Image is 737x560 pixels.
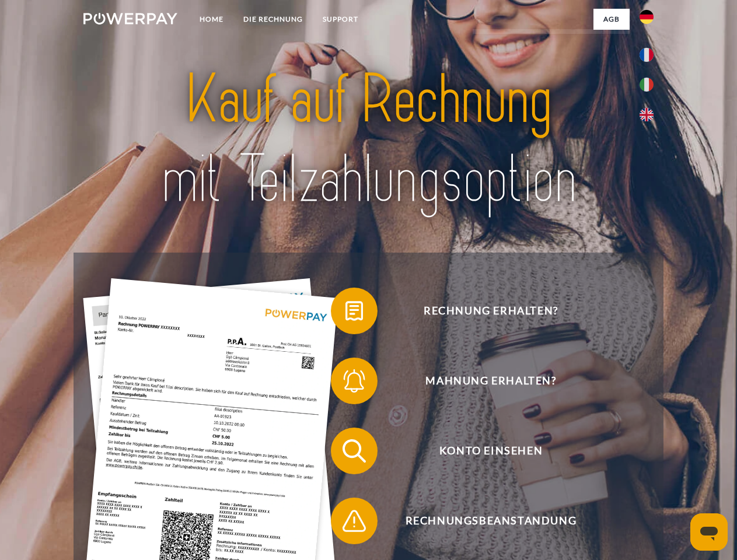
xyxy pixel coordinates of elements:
[83,13,177,24] img: logo-powerpay-white.svg
[690,513,728,551] iframe: Schaltfläche zum Öffnen des Messaging-Fensters
[233,9,313,30] a: DIE RECHNUNG
[111,56,626,223] img: title-powerpay_de.svg
[640,78,654,92] img: it
[340,436,369,466] img: qb_search.svg
[340,366,369,395] img: qb_bell.svg
[593,9,630,30] a: agb
[331,428,634,474] button: Konto einsehen
[348,288,634,334] span: Rechnung erhalten?
[640,10,654,24] img: de
[340,296,369,325] img: qb_bill.svg
[348,358,634,404] span: Mahnung erhalten?
[340,506,369,535] img: qb_warning.svg
[313,9,368,30] a: SUPPORT
[640,108,654,122] img: en
[331,498,634,544] button: Rechnungsbeanstandung
[640,48,654,62] img: fr
[331,288,634,334] button: Rechnung erhalten?
[331,358,634,404] button: Mahnung erhalten?
[348,498,634,544] span: Rechnungsbeanstandung
[190,9,233,30] a: Home
[348,428,634,474] span: Konto einsehen
[473,29,630,50] a: AGB (Kauf auf Rechnung)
